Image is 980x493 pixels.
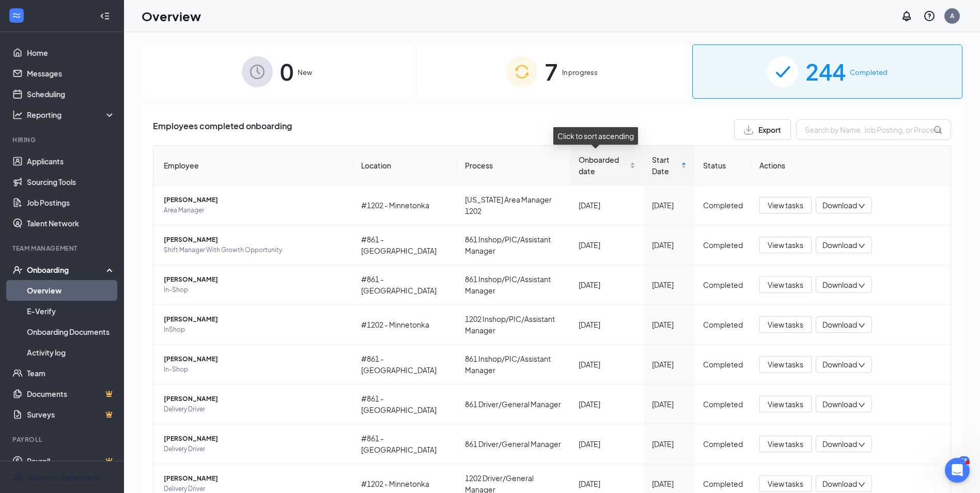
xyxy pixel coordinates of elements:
div: [DATE] [652,478,687,489]
div: [DATE] [579,239,635,251]
div: [DATE] [652,199,687,211]
td: 861 Driver/General Manager [457,384,570,424]
span: Download [822,240,857,251]
span: down [858,362,865,369]
svg: Notifications [900,10,913,22]
span: down [858,203,865,210]
span: In-Shop [164,285,345,295]
a: DocumentsCrown [27,383,115,404]
button: View tasks [759,436,812,452]
span: Export [758,126,781,133]
span: [PERSON_NAME] [164,274,345,285]
div: Completed [703,239,743,251]
span: 7 [545,54,558,89]
div: Completed [703,319,743,330]
div: Reporting [27,110,116,120]
span: [PERSON_NAME] [164,195,345,205]
span: View tasks [768,438,803,450]
input: Search by Name, Job Posting, or Process [796,119,951,140]
span: Delivery Driver [164,404,345,414]
span: Download [822,359,857,370]
th: Actions [751,146,951,186]
div: [DATE] [579,478,635,489]
span: New [298,67,312,78]
span: down [858,282,865,289]
button: View tasks [759,475,812,492]
div: Team Management [12,244,113,253]
td: 861 Inshop/PIC/Assistant Manager [457,345,570,384]
td: 861 Driver/General Manager [457,424,570,464]
div: Payroll [12,435,113,444]
div: [DATE] [652,438,687,450]
a: Messages [27,63,115,84]
div: [DATE] [579,359,635,370]
td: #1202 - Minnetonka [353,186,457,225]
span: View tasks [768,398,803,410]
span: View tasks [768,478,803,489]
a: Talent Network [27,213,115,234]
td: 861 Inshop/PIC/Assistant Manager [457,225,570,265]
a: Scheduling [27,84,115,104]
a: Sourcing Tools [27,172,115,192]
button: Export [734,119,791,140]
span: View tasks [768,239,803,251]
svg: Settings [12,472,23,483]
a: Applicants [27,151,115,172]
div: [DATE] [652,398,687,410]
div: A [950,11,954,20]
iframe: Intercom live chat [945,458,970,483]
svg: Analysis [12,110,23,120]
button: View tasks [759,276,812,293]
a: Team [27,363,115,383]
div: Completed [703,438,743,450]
span: down [858,242,865,250]
div: [DATE] [579,438,635,450]
div: [DATE] [579,398,635,410]
div: Completed [703,478,743,489]
span: Delivery Driver [164,444,345,454]
div: Click to sort ascending [553,127,638,145]
th: Process [457,146,570,186]
th: Status [695,146,751,186]
td: #861 - [GEOGRAPHIC_DATA] [353,384,457,424]
td: 1202 Inshop/PIC/Assistant Manager [457,305,570,345]
div: [DATE] [579,279,635,290]
span: [PERSON_NAME] [164,235,345,245]
span: down [858,322,865,329]
span: In progress [562,67,598,78]
svg: UserCheck [12,265,23,275]
span: Download [822,399,857,410]
h1: Overview [142,7,201,25]
span: Shift Manager With Growth Opportunity [164,245,345,255]
a: PayrollCrown [27,451,115,471]
div: Completed [703,359,743,370]
button: View tasks [759,316,812,333]
span: View tasks [768,359,803,370]
div: [DATE] [579,199,635,211]
div: [DATE] [652,319,687,330]
span: Start Date [652,154,679,177]
span: [PERSON_NAME] [164,434,345,444]
th: Location [353,146,457,186]
span: Completed [850,67,888,78]
span: View tasks [768,199,803,211]
span: Employees completed onboarding [153,119,292,140]
span: Download [822,319,857,330]
td: #861 - [GEOGRAPHIC_DATA] [353,345,457,384]
td: [US_STATE] Area Manager 1202 [457,186,570,225]
a: Overview [27,280,115,301]
svg: Collapse [100,11,110,21]
div: Switch to admin view [27,472,99,483]
td: #861 - [GEOGRAPHIC_DATA] [353,424,457,464]
td: #861 - [GEOGRAPHIC_DATA] [353,225,457,265]
button: View tasks [759,237,812,253]
a: Job Postings [27,192,115,213]
span: down [858,402,865,409]
div: 58 [958,456,970,465]
span: View tasks [768,279,803,290]
span: down [858,441,865,449]
td: #861 - [GEOGRAPHIC_DATA] [353,265,457,305]
button: View tasks [759,197,812,213]
span: 0 [280,54,293,89]
td: #1202 - Minnetonka [353,305,457,345]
